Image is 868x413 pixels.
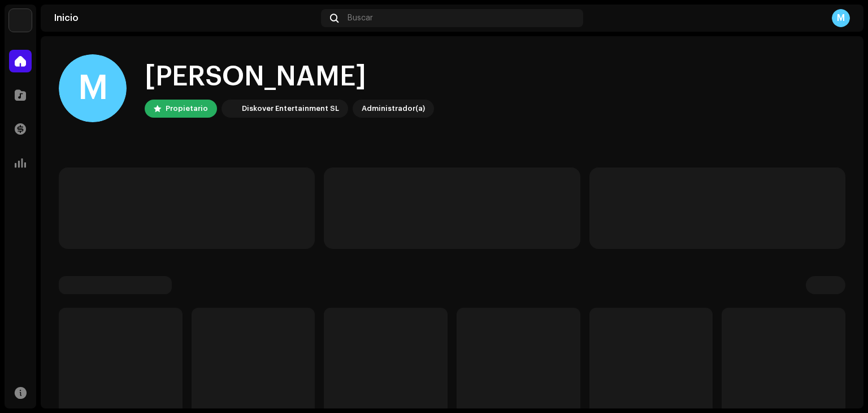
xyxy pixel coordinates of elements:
div: Administrador(a) [362,102,425,115]
div: M [59,54,127,122]
img: 297a105e-aa6c-4183-9ff4-27133c00f2e2 [9,9,32,32]
div: Inicio [54,14,316,23]
span: Buscar [348,14,373,23]
div: [PERSON_NAME] [145,59,434,95]
div: Propietario [166,102,208,115]
div: M [832,9,850,27]
div: Diskover Entertainment SL [242,102,339,115]
img: 297a105e-aa6c-4183-9ff4-27133c00f2e2 [224,102,237,115]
